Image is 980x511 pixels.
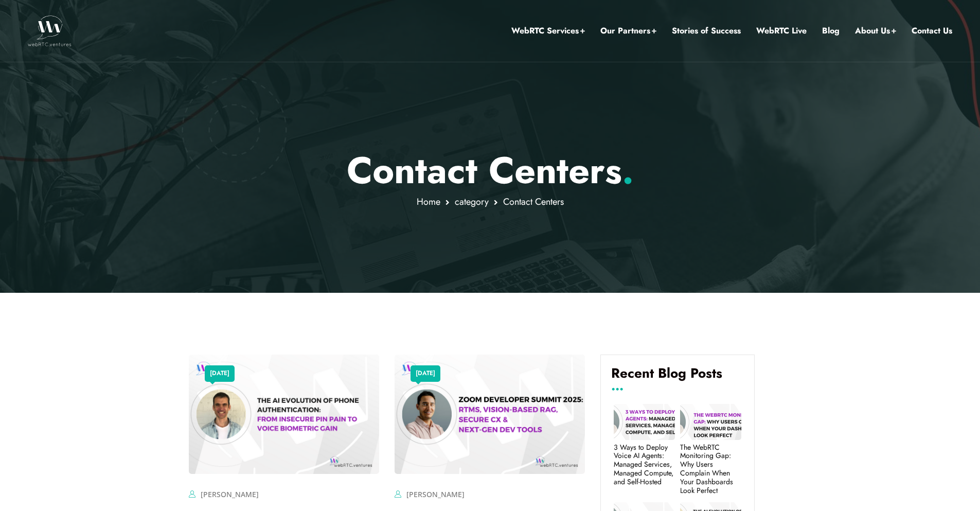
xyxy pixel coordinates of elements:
[189,148,791,192] p: Contact Centers
[511,24,585,38] a: WebRTC Services
[210,367,229,380] a: [DATE]
[822,24,840,38] a: Blog
[912,24,952,38] a: Contact Us
[622,144,634,197] span: .
[672,24,741,38] a: Stories of Success
[503,195,564,208] span: Contact Centers
[756,24,807,38] a: WebRTC Live
[395,355,585,473] img: Zoom Developer Summit 2025 RTMS, Vision-Based RAG, Secure CX & Next-Gen Dev Tools
[614,443,675,486] a: 3 Ways to Deploy Voice AI Agents: Managed Services, Managed Compute, and Self-Hosted
[455,195,489,208] a: category
[600,24,656,38] a: Our Partners
[417,195,440,208] a: Home
[416,367,435,380] a: [DATE]
[611,365,744,389] h4: Recent Blog Posts
[855,24,896,38] a: About Us
[406,489,465,499] a: [PERSON_NAME]
[680,443,741,495] a: The WebRTC Monitoring Gap: Why Users Complain When Your Dashboards Look Perfect
[201,489,259,499] a: [PERSON_NAME]
[28,15,72,46] img: WebRTC.ventures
